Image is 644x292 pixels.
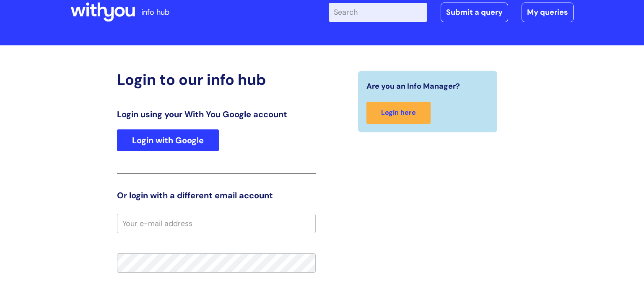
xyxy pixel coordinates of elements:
[117,129,219,151] a: Login with Google
[522,3,574,22] a: My queries
[366,102,431,124] a: Login here
[117,214,316,233] input: Your e-mail address
[117,190,316,200] h3: Or login with a different email account
[441,3,508,22] a: Submit a query
[329,3,427,21] input: Search
[141,5,169,19] p: info hub
[366,79,460,93] span: Are you an Info Manager?
[117,71,316,89] h2: Login to our info hub
[117,109,316,119] h3: Login using your With You Google account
